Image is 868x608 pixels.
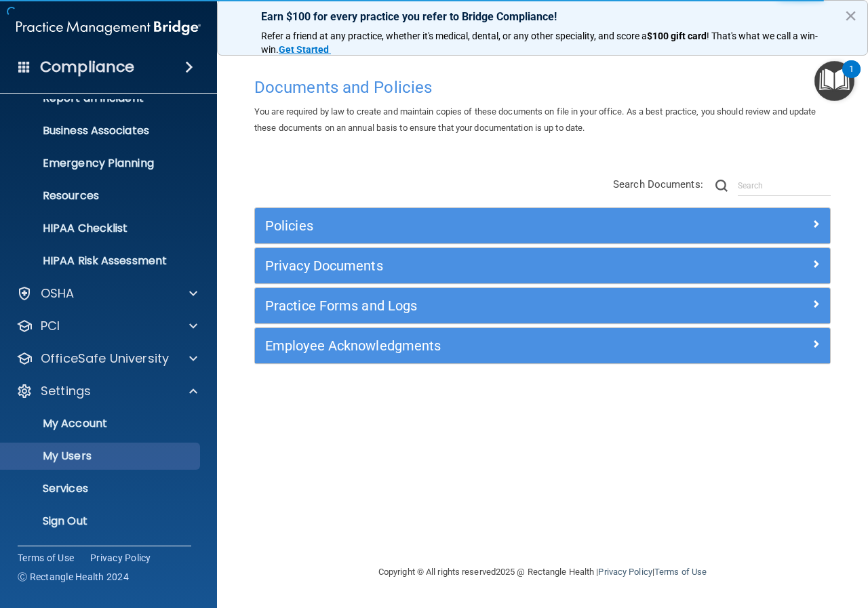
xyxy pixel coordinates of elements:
[41,285,75,302] p: OSHA
[9,417,194,430] p: My Account
[16,383,197,399] a: Settings
[9,254,194,268] p: HIPAA Risk Assessment
[40,58,134,77] h4: Compliance
[265,218,676,233] h5: Policies
[279,44,329,55] strong: Get Started
[265,295,820,317] a: Practice Forms and Logs
[598,567,652,577] a: Privacy Policy
[844,5,857,26] button: Close
[265,298,676,313] h5: Practice Forms and Logs
[265,338,676,353] h5: Employee Acknowledgments
[265,255,820,277] a: Privacy Documents
[18,570,129,584] span: Ⓒ Rectangle Health 2024
[265,258,676,273] h5: Privacy Documents
[254,79,831,96] h4: Documents and Policies
[849,69,854,87] div: 1
[9,482,194,495] p: Services
[279,44,331,55] a: Get Started
[647,31,707,41] strong: $100 gift card
[265,215,820,237] a: Policies
[9,124,194,138] p: Business Associates
[9,92,194,105] p: Report an Incident
[261,31,818,55] span: ! That's what we call a win-win.
[18,551,74,565] a: Terms of Use
[90,551,151,565] a: Privacy Policy
[9,157,194,170] p: Emergency Planning
[265,335,820,357] a: Employee Acknowledgments
[261,10,824,23] p: Earn $100 for every practice you refer to Bridge Compliance!
[16,14,201,41] img: PMB logo
[9,514,194,528] p: Sign Out
[814,61,854,101] button: Open Resource Center, 1 new notification
[41,350,169,367] p: OfficeSafe University
[254,106,816,133] span: You are required by law to create and maintain copies of these documents on file in your office. ...
[715,180,728,192] img: ic-search.3b580494.png
[9,222,194,235] p: HIPAA Checklist
[16,285,197,302] a: OSHA
[16,350,197,367] a: OfficeSafe University
[295,550,790,594] div: Copyright © All rights reserved 2025 @ Rectangle Health | |
[654,567,707,577] a: Terms of Use
[16,318,197,334] a: PCI
[738,176,831,196] input: Search
[9,449,194,463] p: My Users
[9,189,194,203] p: Resources
[613,178,703,190] span: Search Documents:
[41,383,91,399] p: Settings
[261,31,647,41] span: Refer a friend at any practice, whether it's medical, dental, or any other speciality, and score a
[41,318,60,334] p: PCI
